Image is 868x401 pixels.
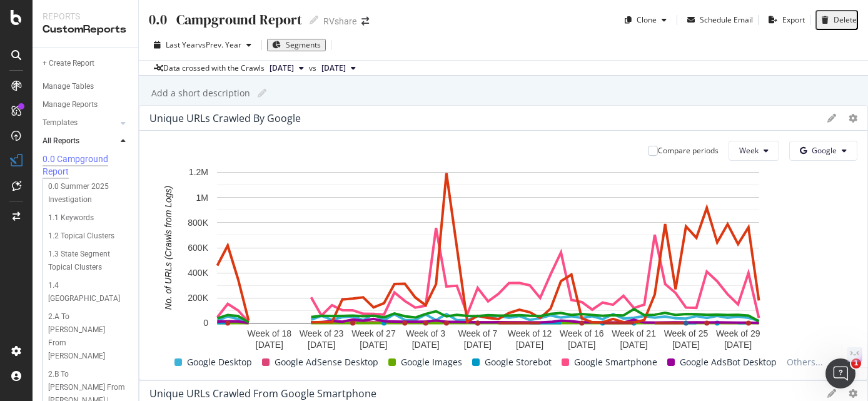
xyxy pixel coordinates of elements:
[188,268,208,278] text: 400K
[286,39,321,50] span: Segments
[764,10,805,30] button: Export
[48,180,129,206] a: 0.0 Summer 2025 Investigation
[43,80,94,93] div: Manage Tables
[351,328,396,338] text: Week of 27
[401,355,462,370] span: Google Images
[664,328,709,338] text: Week of 25
[43,135,79,148] div: All Reports
[834,16,857,24] div: Delete
[48,279,120,305] div: 1.4 State Park & National Parks
[508,328,552,338] text: Week of 12
[658,145,719,156] div: Compare periods
[516,340,543,350] text: [DATE]
[724,340,752,350] text: [DATE]
[612,328,656,338] text: Week of 21
[188,293,208,303] text: 200K
[163,63,265,74] div: Data crossed with the Crawls
[360,340,387,350] text: [DATE]
[637,14,657,25] div: Clone
[149,10,302,29] div: 0.0 Campground Report
[321,63,346,74] span: 2024 Sep. 27th
[48,230,114,243] div: 1.2 Topical Clusters
[151,87,250,99] div: Add a short description
[258,89,266,98] i: Edit report name
[149,166,827,355] svg: A chart.
[412,340,440,350] text: [DATE]
[270,63,294,74] span: 2025 Oct. 10th
[43,57,94,70] div: + Create Report
[48,310,124,363] div: 2.A To Megan From Anna
[316,61,361,76] button: [DATE]
[48,180,121,206] div: 0.0 Summer 2025 Investigation
[48,310,129,363] a: 2.A To [PERSON_NAME] From [PERSON_NAME]
[188,243,208,253] text: 600K
[43,80,129,93] a: Manage Tables
[620,10,672,30] button: Clone
[323,15,356,28] div: RVshare
[43,98,129,111] a: Manage Reports
[198,39,241,50] span: vs Prev. Year
[149,112,301,124] div: Unique URLs Crawled By Google
[48,211,129,225] a: 1.1 Keywords
[43,23,128,37] div: CustomReports
[48,248,122,274] div: 1.3 State Segment Topical Clusters
[620,340,648,350] text: [DATE]
[680,355,777,370] span: Google AdsBot Desktop
[300,328,344,338] text: Week of 23
[43,153,119,178] div: 0.0 Campground Report
[48,279,129,305] a: 1.4 [GEOGRAPHIC_DATA]
[196,193,208,203] text: 1M
[682,10,753,30] button: Schedule Email
[812,145,837,156] span: Google
[574,355,657,370] span: Google Smartphone
[43,153,129,178] a: 0.0 Campground Report
[700,14,753,25] div: Schedule Email
[166,39,198,50] span: Last Year
[568,340,595,350] text: [DATE]
[464,340,492,350] text: [DATE]
[43,10,128,23] div: Reports
[256,340,283,350] text: [DATE]
[815,10,858,30] button: Delete
[163,186,173,310] text: No. of URLs (Crawls from Logs)
[310,16,318,24] i: Edit report name
[48,211,94,225] div: 1.1 Keywords
[782,355,828,370] span: Others...
[361,17,369,26] div: arrow-right-arrow-left
[782,14,805,25] div: Export
[309,63,316,74] span: vs
[139,105,868,380] div: Unique URLs Crawled By GoogleCompare periodsWeekGoogleA chart.Google DesktopGoogle AdSense Deskto...
[789,141,857,161] button: Google
[275,355,378,370] span: Google AdSense Desktop
[187,355,252,370] span: Google Desktop
[458,328,497,338] text: Week of 7
[308,340,335,350] text: [DATE]
[739,145,759,156] span: Week
[406,328,445,338] text: Week of 3
[149,35,256,55] button: Last YearvsPrev. Year
[265,61,309,76] button: [DATE]
[485,355,552,370] span: Google Storebot
[43,57,129,70] a: + Create Report
[149,387,376,400] div: Unique URLs Crawled from Google Smartphone
[560,328,604,338] text: Week of 16
[43,116,78,129] div: Templates
[825,358,855,388] iframe: Intercom live chat
[189,167,208,177] text: 1.2M
[716,328,760,338] text: Week of 29
[267,39,326,51] button: Segments
[43,135,117,148] a: All Reports
[43,98,98,111] div: Manage Reports
[729,141,779,161] button: Week
[43,116,117,129] a: Templates
[248,328,292,338] text: Week of 18
[203,318,208,328] text: 0
[672,340,700,350] text: [DATE]
[188,218,208,228] text: 800K
[48,230,129,243] a: 1.2 Topical Clusters
[48,248,129,274] a: 1.3 State Segment Topical Clusters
